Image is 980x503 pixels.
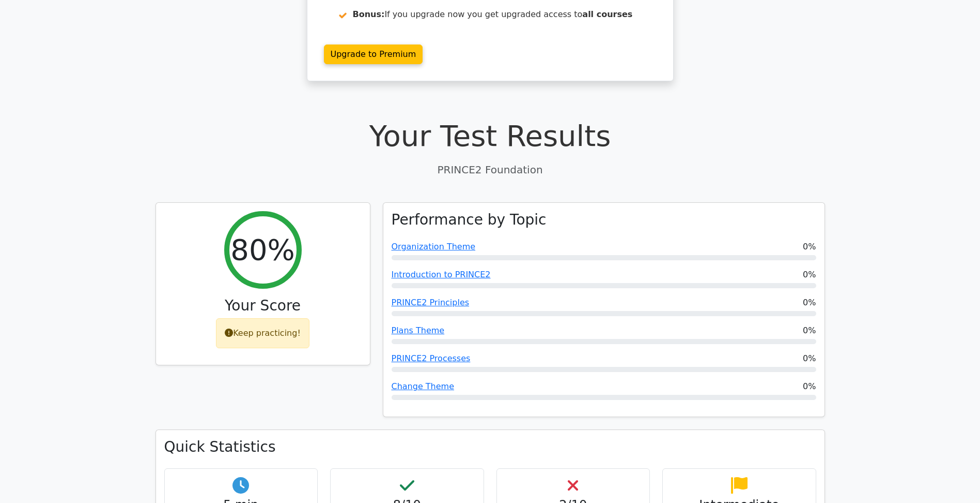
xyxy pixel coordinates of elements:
[324,45,423,64] a: Upgrade to Premium
[392,353,471,363] a: PRINCE2 Processes
[803,380,816,393] span: 0%
[164,438,816,456] h3: Quick Statistics
[392,298,470,307] a: PRINCE2 Principles
[155,119,825,153] h1: Your Test Results
[803,269,816,281] span: 0%
[803,297,816,309] span: 0%
[164,297,362,315] h3: Your Score
[392,270,491,279] a: Introduction to PRINCE2
[803,324,816,337] span: 0%
[230,232,294,267] h2: 80%
[803,352,816,365] span: 0%
[392,381,455,391] a: Change Theme
[216,318,309,348] div: Keep practicing!
[155,162,825,177] p: PRINCE2 Foundation
[803,241,816,253] span: 0%
[392,242,476,251] a: Organization Theme
[392,326,445,335] a: Plans Theme
[392,211,547,229] h3: Performance by Topic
